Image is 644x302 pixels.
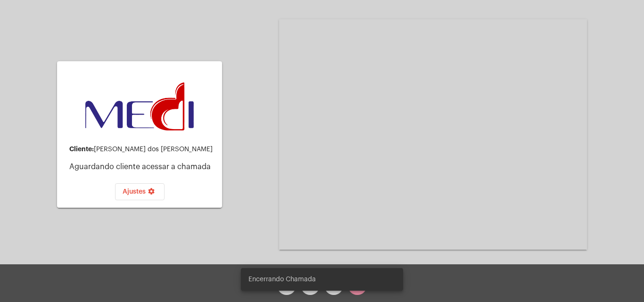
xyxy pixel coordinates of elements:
[69,146,94,152] strong: Cliente:
[123,188,157,195] span: Ajustes
[69,146,215,153] div: [PERSON_NAME] dos [PERSON_NAME]
[115,183,165,200] button: Ajustes
[146,188,157,199] mat-icon: settings
[69,163,215,171] p: Aguardando cliente acessar a chamada
[248,275,316,284] span: Encerrando Chamada
[85,82,194,131] img: d3a1b5fa-500b-b90f-5a1c-719c20e9830b.png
